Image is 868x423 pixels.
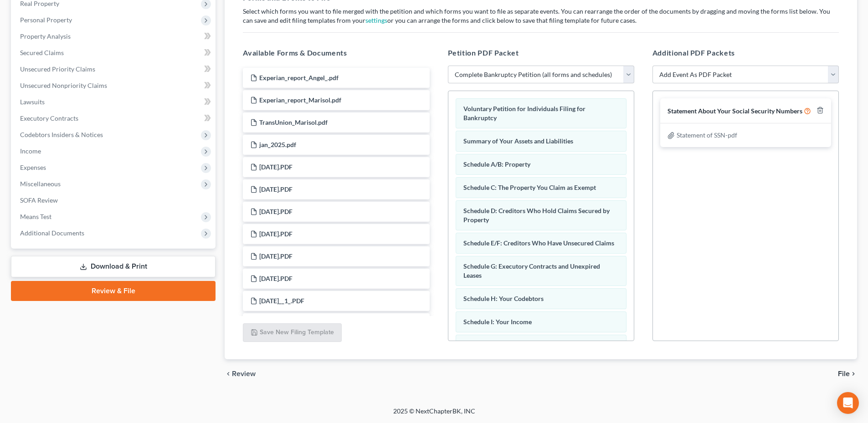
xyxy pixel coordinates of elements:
span: Schedule G: Executory Contracts and Unexpired Leases [463,262,600,279]
span: [DATE].PDF [259,275,293,282]
span: Unsecured Nonpriority Claims [20,82,107,89]
span: Codebtors Insiders & Notices [20,131,103,138]
button: Save New Filing Template [243,323,342,342]
span: Schedule E/F: Creditors Who Have Unsecured Claims [463,239,614,247]
span: Schedule A/B: Property [463,160,530,168]
span: SOFA Review [20,196,58,204]
span: Petition PDF Packet [448,48,519,57]
span: [DATE].PDF [259,185,293,193]
button: chevron_left Review [225,370,265,377]
a: Secured Claims [13,45,216,61]
span: Means Test [20,213,51,220]
i: chevron_right [850,370,857,377]
span: File [838,370,850,377]
a: SOFA Review [13,192,216,209]
span: Unsecured Priority Claims [20,65,95,73]
span: Expenses [20,163,46,171]
span: Additional Documents [20,229,84,237]
a: Property Analysis [13,28,216,45]
h5: Available Forms & Documents [243,47,429,58]
span: Statement About Your Social Security Numbers [668,107,802,115]
span: [DATE]__1_.PDF [259,297,304,305]
span: Executory Contracts [20,114,78,122]
a: Review & File [11,281,216,301]
a: Lawsuits [13,94,216,110]
span: Experian_report_Angel_.pdf [259,74,339,82]
div: 2025 © NextChapterBK, INC [175,407,694,423]
span: Personal Property [20,16,72,24]
span: Secured Claims [20,49,64,56]
span: Schedule C: The Property You Claim as Exempt [463,183,596,191]
span: Miscellaneous [20,180,61,188]
span: Voluntary Petition for Individuals Filing for Bankruptcy [463,105,586,122]
span: Lawsuits [20,98,45,106]
span: Review [232,370,256,377]
a: Download & Print [11,256,216,277]
span: [DATE].PDF [259,208,293,215]
span: TransUnion_Marisol.pdf [259,118,328,126]
a: Unsecured Nonpriority Claims [13,77,216,94]
span: Property Analysis [20,32,71,40]
h5: Additional PDF Packets [652,47,839,58]
span: [DATE].PDF [259,230,293,238]
a: Executory Contracts [13,110,216,127]
p: Select which forms you want to file merged with the petition and which forms you want to file as ... [243,7,839,25]
a: Unsecured Priority Claims [13,61,216,77]
span: Schedule D: Creditors Who Hold Claims Secured by Property [463,207,610,224]
i: chevron_left [225,370,232,377]
span: Summary of Your Assets and Liabilities [463,137,573,145]
span: Schedule I: Your Income [463,318,532,326]
span: [DATE].PDF [259,252,293,260]
a: settings [365,16,387,24]
div: Open Intercom Messenger [837,392,859,414]
span: jan_2025.pdf [259,141,296,148]
span: Statement of SSN-pdf [677,131,737,139]
span: Schedule H: Your Codebtors [463,295,544,302]
span: Experian_report_Marisol.pdf [259,96,341,104]
span: Income [20,147,41,155]
span: [DATE].PDF [259,163,293,171]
